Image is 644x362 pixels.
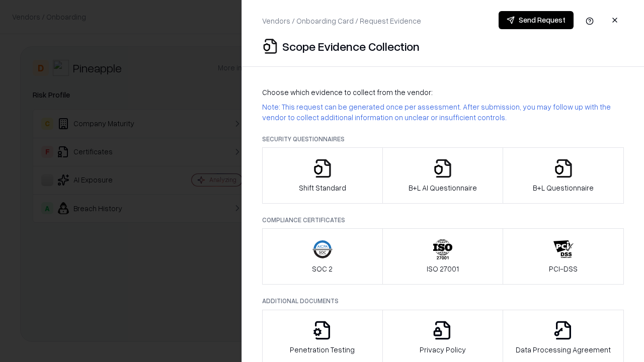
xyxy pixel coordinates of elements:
p: PCI-DSS [549,263,578,274]
p: Vendors / Onboarding Card / Request Evidence [262,16,421,26]
button: SOC 2 [262,228,383,285]
p: Data Processing Agreement [516,344,611,355]
p: SOC 2 [312,263,333,274]
p: Compliance Certificates [262,216,624,224]
p: Penetration Testing [290,344,355,355]
button: B+L Questionnaire [503,147,624,204]
p: Security Questionnaires [262,135,624,143]
p: B+L Questionnaire [533,183,594,193]
p: B+L AI Questionnaire [409,183,477,193]
button: PCI-DSS [503,228,624,285]
p: Shift Standard [299,183,346,193]
button: Shift Standard [262,147,383,204]
button: B+L AI Questionnaire [382,147,504,204]
button: ISO 27001 [382,228,504,285]
p: ISO 27001 [427,263,459,274]
p: Additional Documents [262,297,624,305]
p: Privacy Policy [420,344,466,355]
p: Scope Evidence Collection [282,38,420,54]
p: Choose which evidence to collect from the vendor: [262,87,624,98]
p: Note: This request can be generated once per assessment. After submission, you may follow up with... [262,102,624,123]
button: Send Request [499,11,574,29]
